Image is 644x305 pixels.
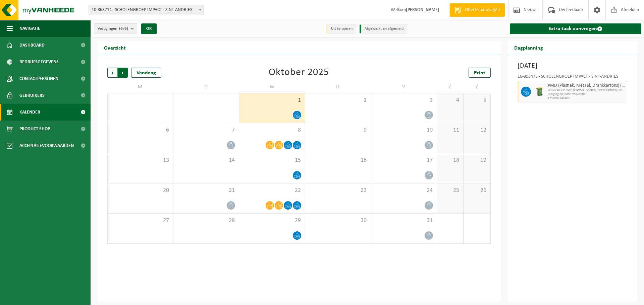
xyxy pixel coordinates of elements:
span: 21 [177,187,236,194]
span: 10-863714 - SCHOLENGROEP IMPACT - SINT-ANDRIES [89,5,204,15]
span: Vestigingen [98,24,128,34]
td: D [173,81,239,93]
strong: [PERSON_NAME] [406,7,439,12]
span: 14 [177,157,236,164]
li: Uit te voeren [326,24,356,33]
span: Bedrijfsgegevens [19,54,59,70]
span: Dashboard [19,37,45,54]
span: Kalender [19,104,40,121]
div: Vandaag [131,68,161,78]
h2: Dagplanning [507,41,550,54]
span: 1 [243,97,302,104]
span: Contactpersonen [19,70,58,87]
a: Extra taak aanvragen [510,23,642,34]
button: Vestigingen(6/6) [94,23,137,33]
span: 22 [243,187,302,194]
span: 15 [243,157,302,164]
span: 31 [374,217,433,224]
count: (6/6) [119,26,128,31]
span: Acceptatievoorwaarden [19,137,74,154]
span: WB-0240-HP PMD (Plastiek, Metaal, Drankkartons) (bedrijven) [548,88,626,92]
td: M [107,81,173,93]
span: Navigatie [19,20,40,37]
td: Z [437,81,464,93]
span: 18 [440,157,460,164]
span: Lediging op vaste frequentie [548,92,626,96]
span: Product Shop [19,121,50,137]
span: 19 [467,157,487,164]
span: 23 [309,187,368,194]
span: Offerte aanvragen [463,7,501,13]
span: 28 [177,217,236,224]
span: 13 [111,157,170,164]
span: PMD (Plastiek, Metaal, Drankkartons) (bedrijven) [548,83,626,88]
span: Print [474,70,485,76]
td: W [239,81,305,93]
span: 26 [467,187,487,194]
span: Gebruikers [19,87,45,104]
span: 11 [440,127,460,134]
span: 10-863714 - SCHOLENGROEP IMPACT - SINT-ANDRIES [89,5,204,15]
span: 8 [243,127,302,134]
span: 27 [111,217,170,224]
div: 10-893475 - SCHOLENGROEP IMPACT - SINT-ANDRIES [518,74,628,81]
span: 4 [440,97,460,104]
span: 3 [374,97,433,104]
td: V [371,81,437,93]
h2: Overzicht [97,41,132,54]
span: 5 [467,97,487,104]
td: D [305,81,371,93]
span: 7 [177,127,236,134]
span: 16 [309,157,368,164]
span: 20 [111,187,170,194]
span: 6 [111,127,170,134]
button: OK [141,23,157,34]
span: 2 [309,97,368,104]
span: 10 [374,127,433,134]
span: 29 [243,217,302,224]
h3: [DATE] [518,61,628,71]
span: T250002141489 [548,96,626,100]
span: 30 [309,217,368,224]
span: 24 [374,187,433,194]
span: Volgende [118,68,128,78]
div: Oktober 2025 [269,68,329,78]
li: Afgewerkt en afgemeld [360,24,407,33]
span: 25 [440,187,460,194]
a: Offerte aanvragen [449,3,505,17]
span: 12 [467,127,487,134]
a: Print [469,68,491,78]
span: Vorige [107,68,117,78]
td: Z [464,81,490,93]
img: WB-0240-HPE-GN-51 [534,87,544,97]
span: 17 [374,157,433,164]
span: 9 [309,127,368,134]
